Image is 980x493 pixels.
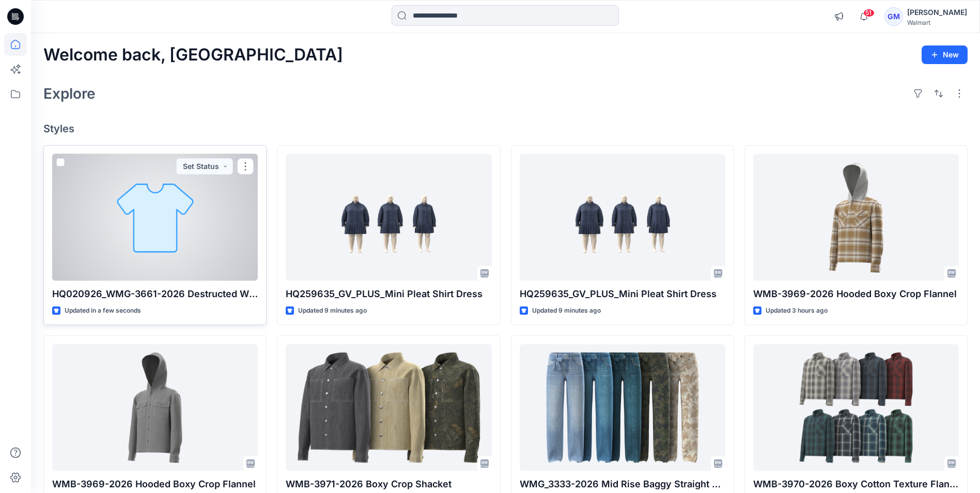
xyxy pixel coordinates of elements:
p: Updated 3 hours ago [766,305,828,316]
a: WMB-3970-2026 Boxy Cotton Texture Flannel [753,344,959,471]
p: HQ259635_GV_PLUS_Mini Pleat Shirt Dress [520,287,725,301]
div: GM [884,7,903,26]
a: WMB-3969-2026 Hooded Boxy Crop Flannel [52,344,258,471]
a: WMB-3969-2026 Hooded Boxy Crop Flannel [753,154,959,281]
p: Updated 9 minutes ago [298,305,367,316]
p: WMB-3969-2026 Hooded Boxy Crop Flannel [52,477,258,491]
div: [PERSON_NAME] [907,6,967,19]
div: Walmart [907,19,967,26]
a: WMB-3971-2026 Boxy Crop Shacket [286,344,491,471]
button: New [922,45,968,64]
p: Updated in a few seconds [65,305,141,316]
p: HQ020926_WMG-3661-2026 Destructed Wide Leg [52,287,258,301]
h4: Styles [43,122,968,135]
h2: Explore [43,85,96,102]
p: WMB-3970-2026 Boxy Cotton Texture Flannel [753,477,959,491]
a: WMG_3333-2026 Mid Rise Baggy Straight Pant [520,344,725,471]
a: HQ020926_WMG-3661-2026 Destructed Wide Leg [52,154,258,281]
p: WMB-3969-2026 Hooded Boxy Crop Flannel [753,287,959,301]
span: 51 [863,9,875,17]
p: HQ259635_GV_PLUS_Mini Pleat Shirt Dress [286,287,491,301]
a: HQ259635_GV_PLUS_Mini Pleat Shirt Dress [520,154,725,281]
p: WMG_3333-2026 Mid Rise Baggy Straight Pant [520,477,725,491]
p: Updated 9 minutes ago [532,305,601,316]
a: HQ259635_GV_PLUS_Mini Pleat Shirt Dress [286,154,491,281]
p: WMB-3971-2026 Boxy Crop Shacket [286,477,491,491]
h2: Welcome back, [GEOGRAPHIC_DATA] [43,45,343,65]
